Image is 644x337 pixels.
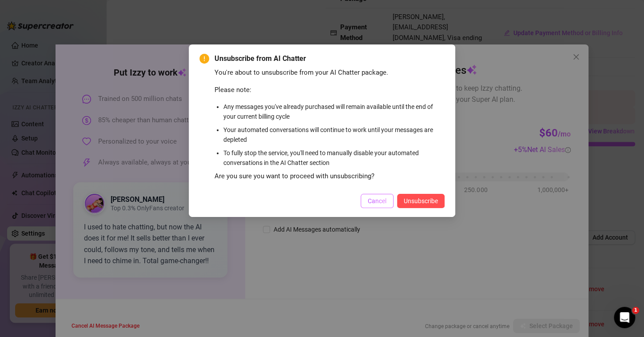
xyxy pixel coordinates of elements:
span: Unsubscribe [404,197,438,205]
iframe: Intercom live chat [614,307,635,328]
span: Cancel [368,197,386,205]
div: You're about to unsubscribe from your AI Chatter package. [215,68,445,78]
span: exclamation-circle [199,54,209,64]
div: Please note: [215,85,445,96]
span: Unsubscribe from AI Chatter [215,53,445,64]
li: To fully stop the service, you'll need to manually disable your automated conversations in the AI... [223,148,445,168]
li: Your automated conversations will continue to work until your messages are depleted [223,125,445,144]
button: Unsubscribe [397,194,445,208]
span: 1 [632,307,639,314]
li: Any messages you've already purchased will remain available until the end of your current billing... [223,102,445,121]
button: Cancel [361,194,394,208]
div: Are you sure you want to proceed with unsubscribing? [215,171,445,182]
